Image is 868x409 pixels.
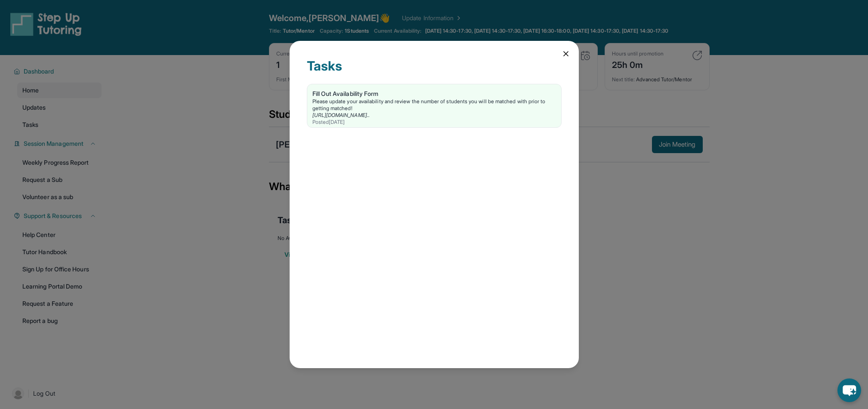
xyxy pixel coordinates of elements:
[837,378,861,402] button: chat-button
[307,58,562,84] div: Tasks
[312,98,556,112] div: Please update your availability and review the number of students you will be matched with prior ...
[312,119,556,126] div: Posted [DATE]
[312,89,556,98] div: Fill Out Availability Form
[307,84,561,127] a: Fill Out Availability FormPlease update your availability and review the number of students you w...
[312,112,370,118] a: [URL][DOMAIN_NAME]..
